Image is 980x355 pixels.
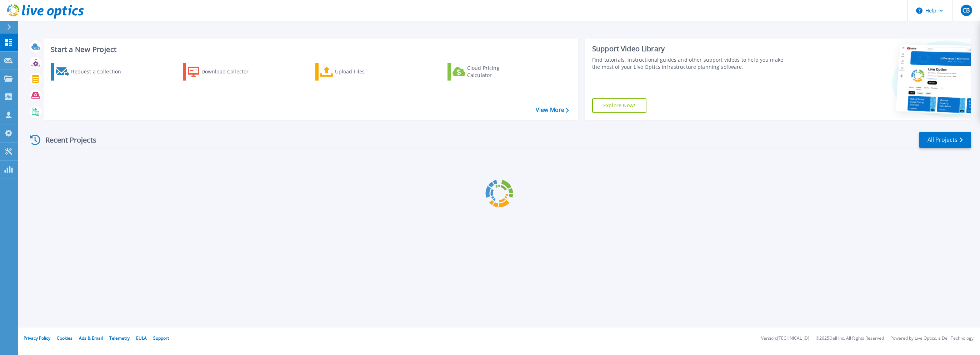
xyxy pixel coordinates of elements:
a: EULA [136,335,147,341]
a: Download Collector [183,63,262,81]
a: Cloud Pricing Calculator [447,63,527,81]
a: Request a Collection [51,63,130,81]
a: All Projects [919,132,971,148]
a: Explore Now! [592,98,646,113]
div: Upload Files [335,65,392,79]
div: Request a Collection [71,65,128,79]
a: View More [536,107,569,113]
h3: Start a New Project [51,46,569,53]
div: Recent Projects [27,131,106,149]
a: Support [153,335,169,341]
li: Version: [TECHNICAL_ID] [761,336,809,341]
div: Download Collector [201,65,259,79]
a: Privacy Policy [24,335,50,341]
div: Support Video Library [592,44,792,53]
a: Telemetry [109,335,130,341]
div: Find tutorials, instructional guides and other support videos to help you make the most of your L... [592,56,792,71]
span: CB [962,7,970,13]
a: Cookies [57,335,72,341]
a: Upload Files [315,63,395,81]
a: Ads & Email [79,335,103,341]
li: Powered by Live Optics, a Dell Technology [890,336,974,341]
div: Cloud Pricing Calculator [467,65,524,79]
li: © 2025 Dell Inc. All Rights Reserved [816,336,884,341]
